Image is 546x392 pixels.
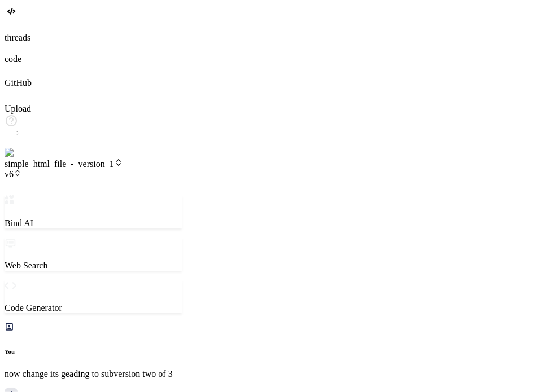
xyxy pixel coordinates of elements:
p: now change its geading to subversion two of 3 [5,369,182,379]
span: v6 [5,169,21,179]
p: Bind AI [5,218,182,228]
label: Upload [5,104,31,113]
h6: You [5,348,182,355]
p: Code Generator [5,303,182,313]
span: simple_html_file_-_version_1 [5,159,123,169]
label: GitHub [5,78,32,87]
p: Web Search [5,261,182,271]
img: settings [5,148,41,158]
label: code [5,54,21,64]
label: threads [5,33,30,42]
